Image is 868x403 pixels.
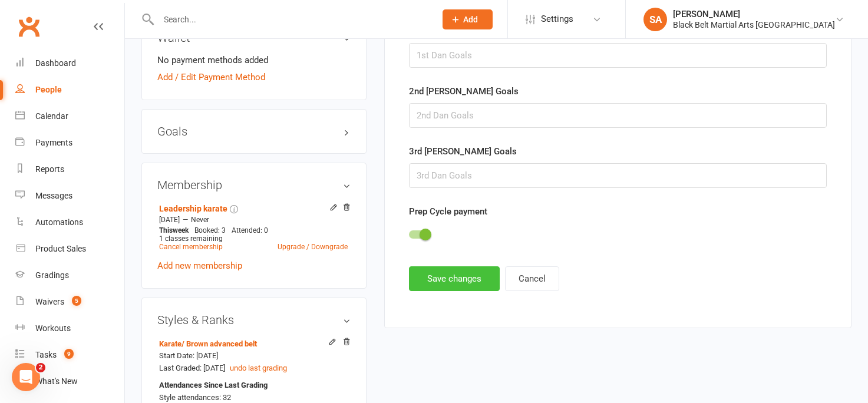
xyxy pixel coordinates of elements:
[157,70,265,84] a: Add / Edit Payment Method
[541,6,573,32] span: Settings
[159,234,223,243] span: 1 classes remaining
[15,77,124,103] a: People
[35,191,72,200] div: Messages
[15,342,124,368] a: Tasks 9
[409,204,487,219] label: Prep Cycle payment
[159,364,225,372] span: Last Graded: [DATE]
[36,363,45,372] span: 2
[157,313,351,326] h3: Styles & Ranks
[15,130,124,156] a: Payments
[409,266,500,291] button: Save changes
[35,270,69,280] div: Gradings
[409,103,827,128] input: 2nd Dan Goals
[505,266,559,291] button: Cancel
[35,376,78,386] div: What's New
[15,103,124,130] a: Calendar
[159,393,231,402] span: Style attendances: 32
[35,85,62,94] div: People
[673,9,835,19] div: [PERSON_NAME]
[15,289,124,315] a: Waivers 5
[15,315,124,342] a: Workouts
[64,349,74,359] span: 9
[409,43,827,68] input: 1st Dan Goals
[15,262,124,289] a: Gradings
[194,226,226,234] span: Booked: 3
[157,179,351,191] h3: Membership
[15,183,124,209] a: Messages
[35,58,76,68] div: Dashboard
[643,8,667,31] div: SA
[157,125,351,138] h3: Goals
[159,216,180,224] span: [DATE]
[12,363,40,391] iframe: Intercom live chat
[35,138,72,147] div: Payments
[35,111,68,121] div: Calendar
[157,260,242,271] a: Add new membership
[232,226,268,234] span: Attended: 0
[15,50,124,77] a: Dashboard
[35,217,83,227] div: Automations
[15,156,124,183] a: Reports
[443,9,493,29] button: Add
[673,19,835,30] div: Black Belt Martial Arts [GEOGRAPHIC_DATA]
[15,236,124,262] a: Product Sales
[159,339,257,348] a: Karate
[159,379,268,392] strong: Attendances Since Last Grading
[159,351,218,360] span: Start Date: [DATE]
[463,15,478,24] span: Add
[35,244,86,253] div: Product Sales
[35,297,64,306] div: Waivers
[278,243,348,251] a: Upgrade / Downgrade
[35,350,57,359] div: Tasks
[409,84,519,98] label: 2nd [PERSON_NAME] Goals
[181,339,257,348] span: / Brown advanced belt
[14,12,44,41] a: Clubworx
[409,144,517,158] label: 3rd [PERSON_NAME] Goals
[156,215,351,224] div: —
[157,53,351,67] li: No payment methods added
[409,163,827,188] input: 3rd Dan Goals
[35,323,71,333] div: Workouts
[159,226,173,234] span: This
[159,243,223,251] a: Cancel membership
[156,226,192,234] div: week
[155,11,427,28] input: Search...
[35,164,64,174] div: Reports
[230,362,287,375] button: undo last grading
[15,209,124,236] a: Automations
[191,216,209,224] span: Never
[72,296,81,306] span: 5
[15,368,124,395] a: What's New
[159,204,227,213] a: Leadership karate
